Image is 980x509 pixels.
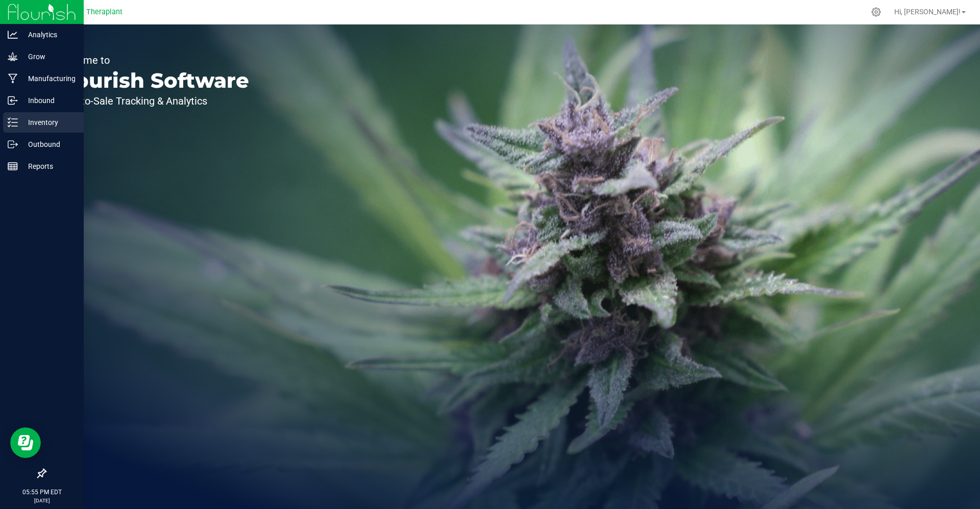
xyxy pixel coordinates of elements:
p: [DATE] [5,497,79,504]
p: Welcome to [55,55,249,65]
inline-svg: Outbound [8,139,18,149]
p: Inbound [18,94,79,107]
p: Inventory [18,116,79,129]
inline-svg: Inbound [8,95,18,106]
div: Manage settings [870,7,883,17]
p: 05:55 PM EDT [5,488,79,497]
p: Flourish Software [55,70,249,91]
inline-svg: Analytics [8,30,18,40]
inline-svg: Inventory [8,117,18,128]
p: Reports [18,160,79,172]
inline-svg: Manufacturing [8,73,18,84]
inline-svg: Reports [8,161,18,171]
span: Hi, [PERSON_NAME]! [894,8,961,16]
inline-svg: Grow [8,52,18,62]
p: Outbound [18,138,79,150]
iframe: Resource center [10,427,41,458]
p: Manufacturing [18,72,79,85]
p: Seed-to-Sale Tracking & Analytics [55,96,249,106]
p: Grow [18,50,79,63]
span: Theraplant [86,8,122,16]
p: Analytics [18,29,79,41]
